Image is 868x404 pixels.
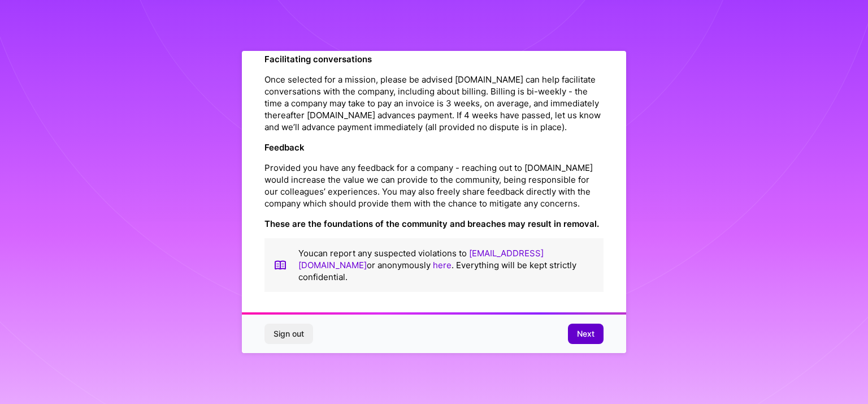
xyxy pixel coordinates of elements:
[264,324,313,344] button: Sign out
[264,162,604,209] p: Provided you have any feedback for a company - reaching out to [DOMAIN_NAME] would increase the v...
[577,328,594,339] span: Next
[433,260,452,270] a: here
[264,142,305,153] strong: Feedback
[264,54,372,65] strong: Facilitating conversations
[274,328,304,339] span: Sign out
[264,218,599,229] strong: These are the foundations of the community and breaches may result in removal.
[298,247,594,283] p: You can report any suspected violations to or anonymously . Everything will be kept strictly conf...
[298,248,544,270] a: [EMAIL_ADDRESS][DOMAIN_NAME]
[264,74,604,133] p: Once selected for a mission, please be advised [DOMAIN_NAME] can help facilitate conversations wi...
[274,247,287,283] img: book icon
[568,324,604,344] button: Next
